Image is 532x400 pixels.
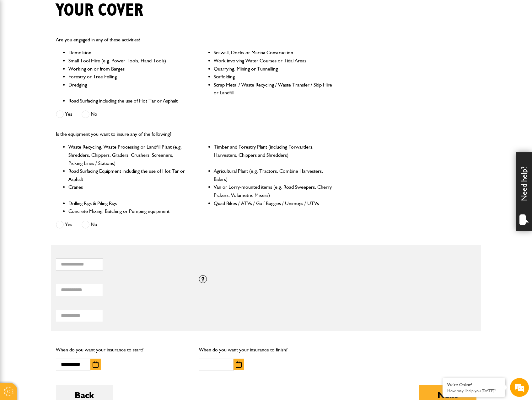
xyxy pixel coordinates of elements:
img: Choose date [93,361,99,368]
img: d_20077148190_company_1631870298795_20077148190 [11,35,26,44]
div: We're Online! [447,382,501,387]
li: Scaffolding [214,73,333,81]
li: Timber and Forestry Plant (including Forwarders, Harvesters, Chippers and Shredders) [214,143,333,167]
li: Concrete Mixing, Batching or Pumping equipment [68,207,187,215]
input: Enter your email address [8,76,115,90]
label: Yes [56,221,72,229]
li: Small Tool Hire (e.g. Power Tools, Hand Tools) [68,57,187,65]
label: No [82,221,97,229]
p: When do you want your insurance to finish? [199,346,333,354]
li: Forestry or Tree Felling [68,73,187,81]
p: When do you want your insurance to start? [56,346,190,354]
label: Yes [56,110,72,118]
p: Is the equipment you want to insure any of the following? [56,130,333,138]
li: Road Surfacing Equipment including the use of Hot Tar or Asphalt [68,167,187,183]
li: Agricultural Plant (e.g. Tractors, Combine Harvesters, Balers) [214,167,333,183]
li: Road Surfacing including the use of Hot Tar or Asphalt [68,97,187,105]
li: Van or Lorry-mounted items (e.g. Road Sweepers, Cherry Pickers, Volumetric Mixers) [214,183,333,199]
li: Drilling Rigs & Piling Rigs [68,199,187,208]
em: Start Chat [85,193,114,202]
p: How may I help you today? [447,388,501,393]
input: Enter your phone number [8,95,115,109]
li: Cranes [68,183,187,199]
li: Seawall, Docks or Marina Construction [214,49,333,57]
p: Are you engaged in any of these activities? [56,36,333,44]
div: Need help? [516,152,532,231]
div: Minimize live chat window [103,3,118,18]
li: Demolition [68,49,187,57]
li: Quarrying, Mining or Tunnelling [214,65,333,73]
img: Choose date [236,361,242,368]
li: Scrap Metal / Waste Recycling / Waste Transfer / Skip Hire or Landfill [214,81,333,97]
li: Waste Recycling, Waste Processing or Landfill Plant (e.g. Shredders, Chippers, Graders, Crushers,... [68,143,187,167]
li: Work involving Water Courses or Tidal Areas [214,57,333,65]
li: Working on or from Barges [68,65,187,73]
li: Quad Bikes / ATVs / Golf Buggies / Unimogs / UTVs [214,199,333,208]
label: No [82,110,97,118]
input: Enter your last name [8,58,115,72]
div: Chat with us now [33,35,105,43]
li: Dredging [68,81,187,97]
textarea: Type your message and hit 'Enter' [8,113,115,188]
